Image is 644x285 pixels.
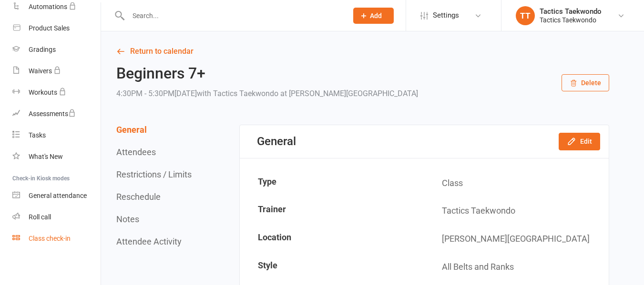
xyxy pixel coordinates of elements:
[280,89,418,98] span: at [PERSON_NAME][GEOGRAPHIC_DATA]
[12,185,101,206] a: General attendance kiosk mode
[241,170,424,197] td: Type
[29,46,56,53] div: Gradings
[540,7,602,16] div: Tactics Taekwondo
[425,254,608,281] td: All Belts and Ranks
[12,103,101,125] a: Assessments
[116,147,156,157] button: Attendees
[562,74,609,91] button: Delete
[29,110,76,118] div: Assessments
[12,125,101,146] a: Tasks
[29,24,70,32] div: Product Sales
[370,12,382,20] span: Add
[425,170,608,197] td: Class
[116,65,418,82] h2: Beginners 7+
[257,135,296,148] div: General
[540,16,602,24] div: Tactics Taekwondo
[241,254,424,281] td: Style
[12,146,101,167] a: What's New
[353,8,394,24] button: Add
[29,88,57,96] div: Workouts
[12,82,101,103] a: Workouts
[425,226,608,253] td: [PERSON_NAME][GEOGRAPHIC_DATA]
[125,9,341,22] input: Search...
[559,133,600,150] button: Edit
[29,235,71,242] div: Class check-in
[116,169,192,179] button: Restrictions / Limits
[29,153,63,160] div: What's New
[241,226,424,253] td: Location
[116,192,161,202] button: Reschedule
[29,131,46,139] div: Tasks
[29,192,87,199] div: General attendance
[12,18,101,39] a: Product Sales
[433,5,459,26] span: Settings
[116,125,147,135] button: General
[12,39,101,60] a: Gradings
[116,214,139,224] button: Notes
[12,228,101,249] a: Class kiosk mode
[29,3,67,10] div: Automations
[12,60,101,82] a: Waivers
[12,206,101,228] a: Roll call
[116,45,609,58] a: Return to calendar
[29,213,51,221] div: Roll call
[241,197,424,225] td: Trainer
[516,6,535,25] div: TT
[29,67,52,75] div: Waivers
[116,87,418,100] div: 4:30PM - 5:30PM[DATE]
[116,236,182,246] button: Attendee Activity
[197,89,278,98] span: with Tactics Taekwondo
[425,197,608,225] td: Tactics Taekwondo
